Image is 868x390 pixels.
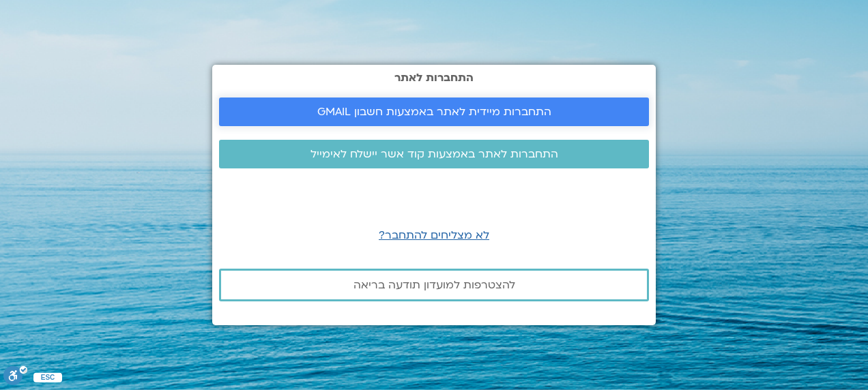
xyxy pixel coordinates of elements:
a: לא מצליחים להתחבר? [379,228,489,243]
span: התחברות לאתר באמצעות קוד אשר יישלח לאימייל [310,148,558,160]
a: להצטרפות למועדון תודעה בריאה [219,269,649,301]
span: להצטרפות למועדון תודעה בריאה [353,279,515,291]
h2: התחברות לאתר [219,72,649,84]
a: התחברות לאתר באמצעות קוד אשר יישלח לאימייל [219,140,649,168]
a: התחברות מיידית לאתר באמצעות חשבון GMAIL [219,97,649,126]
span: התחברות מיידית לאתר באמצעות חשבון GMAIL [317,106,551,118]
